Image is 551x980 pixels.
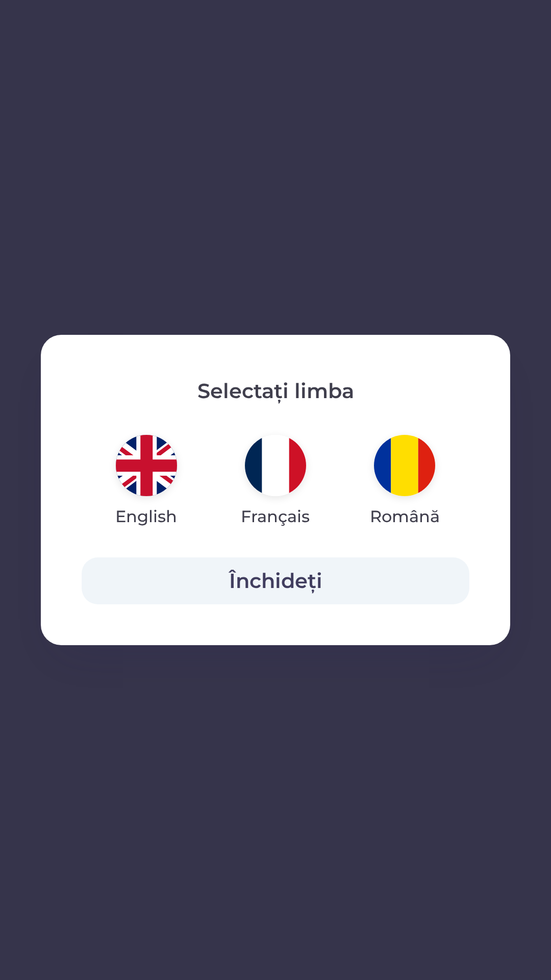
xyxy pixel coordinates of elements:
img: fr flag [245,435,306,496]
p: Français [241,504,310,529]
button: Închideți [82,557,469,604]
button: Română [345,427,464,537]
img: en flag [116,435,177,496]
button: English [91,427,202,537]
p: Română [370,504,440,529]
img: ro flag [374,435,435,496]
button: Français [216,427,334,537]
p: Selectați limba [82,376,469,406]
p: English [115,504,177,529]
